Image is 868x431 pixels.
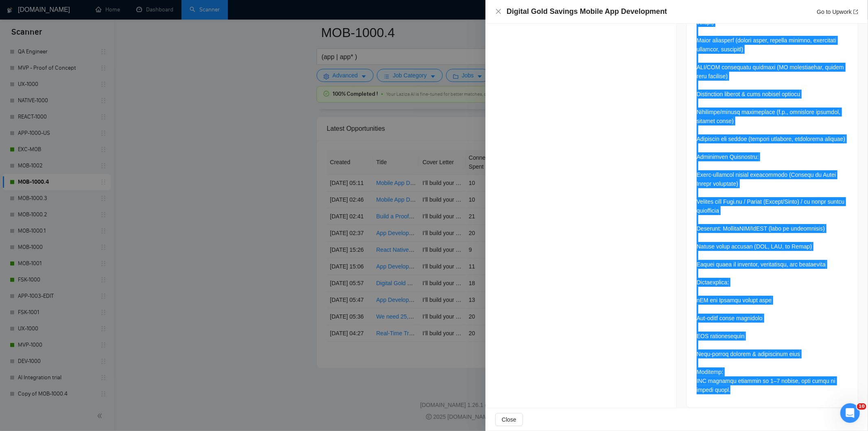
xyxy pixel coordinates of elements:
button: Close [495,413,523,426]
span: 10 [857,403,866,410]
a: Go to Upworkexport [817,9,858,15]
button: Close [495,8,502,15]
iframe: Intercom live chat [840,403,860,423]
span: Close [502,415,516,424]
span: export [853,9,858,14]
h4: Digital Gold Savings Mobile App Development [507,7,667,17]
span: close [495,8,502,15]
